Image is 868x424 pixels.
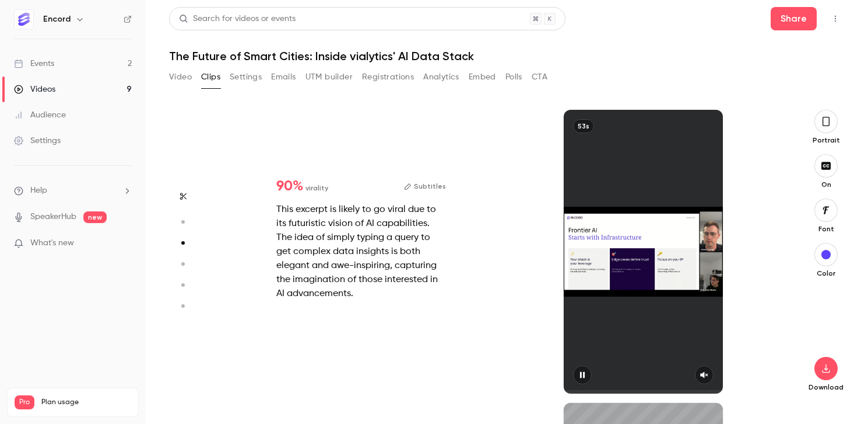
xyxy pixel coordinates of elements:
[83,211,107,223] span: new
[271,68,296,86] button: Emails
[305,68,353,86] button: UTM builder
[532,68,547,86] button: CTA
[30,237,74,249] span: What's new
[14,135,61,147] div: Settings
[15,10,33,29] img: Encord
[169,68,192,86] button: Video
[807,269,845,278] p: Color
[807,135,845,145] p: Portrait
[179,13,296,25] div: Search for videos or events
[469,68,496,86] button: Embed
[826,9,845,28] button: Top Bar Actions
[505,68,522,86] button: Polls
[30,185,47,197] span: Help
[404,179,446,193] button: Subtitles
[201,68,220,86] button: Clips
[807,180,845,189] p: On
[14,109,66,121] div: Audience
[41,398,131,407] span: Plan usage
[14,185,132,197] li: help-dropdown-opener
[230,68,262,86] button: Settings
[807,224,845,234] p: Font
[771,7,817,30] button: Share
[15,395,34,409] span: Pro
[14,58,54,69] div: Events
[276,203,446,301] div: This excerpt is likely to go viral due to its futuristic vision of AI capabilities. The idea of s...
[43,13,71,25] h6: Encord
[362,68,414,86] button: Registrations
[30,211,76,223] a: SpeakerHub
[423,68,459,86] button: Analytics
[14,84,55,95] div: Videos
[807,383,845,392] p: Download
[305,183,328,193] span: virality
[169,49,845,63] h1: The Future of Smart Cities: Inside vialytics' AI Data Stack
[276,179,303,193] span: 90 %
